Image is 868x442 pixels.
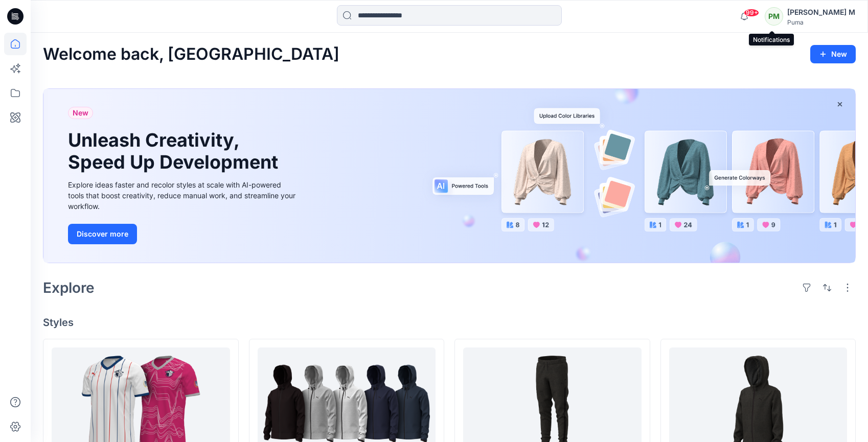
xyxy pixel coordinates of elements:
[68,179,298,212] div: Explore ideas faster and recolor styles at scale with AI-powered tools that boost creativity, red...
[810,45,856,63] button: New
[787,6,855,18] div: [PERSON_NAME] M
[744,9,759,17] span: 99+
[68,224,137,244] button: Discover more
[68,224,298,244] a: Discover more
[765,7,783,26] div: PM
[43,316,856,329] h4: Styles
[787,18,855,26] div: Puma
[43,280,95,296] h2: Explore
[73,107,88,119] span: New
[68,129,283,173] h1: Unleash Creativity, Speed Up Development
[43,45,339,64] h2: Welcome back, [GEOGRAPHIC_DATA]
